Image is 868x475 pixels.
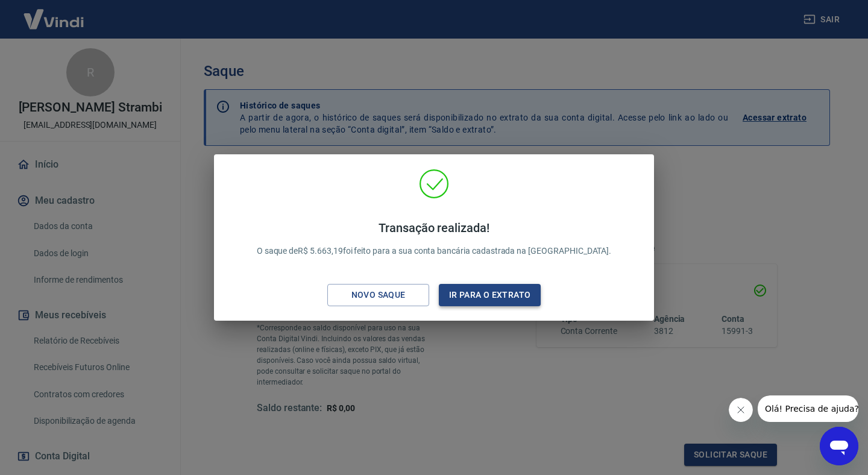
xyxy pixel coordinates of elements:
iframe: Mensagem da empresa [758,395,858,422]
p: O saque de R$ 5.663,19 foi feito para a sua conta bancária cadastrada na [GEOGRAPHIC_DATA]. [257,221,612,257]
iframe: Botão para abrir a janela de mensagens [820,427,858,465]
button: Ir para o extrato [439,284,541,306]
h4: Transação realizada! [257,221,612,235]
span: Olá! Precisa de ajuda? [7,8,101,18]
iframe: Fechar mensagem [729,398,753,422]
div: Novo saque [337,288,420,303]
button: Novo saque [327,284,429,306]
